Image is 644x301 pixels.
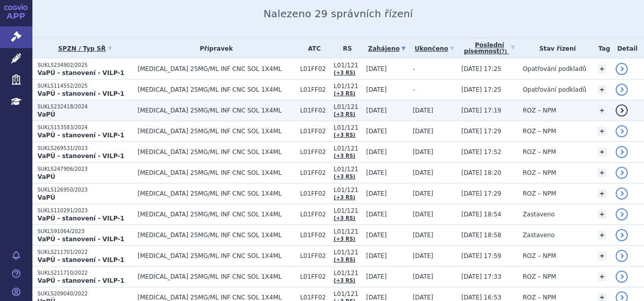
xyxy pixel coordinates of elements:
abbr: (?) [499,49,507,55]
a: detail [616,271,628,283]
strong: VaPÚ [37,173,55,180]
span: [MEDICAL_DATA] 25MG/ML INF CNC SOL 1X4ML [138,211,295,218]
span: [DATE] [413,128,433,135]
span: L01FF02 [300,65,329,72]
a: detail [616,146,628,158]
p: SUKLS269531/2023 [37,145,133,152]
span: [DATE] [366,232,387,239]
span: [DATE] 17:19 [461,107,501,114]
span: L01/121 [334,228,361,235]
span: Zastaveno [522,211,554,218]
a: + [597,272,607,281]
span: [MEDICAL_DATA] 25MG/ML INF CNC SOL 1X4ML [138,169,295,176]
p: SUKLS114552/2025 [37,83,133,90]
a: + [597,168,607,177]
span: [MEDICAL_DATA] 25MG/ML INF CNC SOL 1X4ML [138,190,295,197]
span: [MEDICAL_DATA] 25MG/ML INF CNC SOL 1X4ML [138,294,295,301]
a: detail [616,229,628,241]
a: SPZN / Typ SŘ [37,42,133,56]
span: ROZ – NPM [522,273,556,280]
span: [MEDICAL_DATA] 25MG/ML INF CNC SOL 1X4ML [138,128,295,135]
span: L01/121 [334,124,361,131]
p: SUKLS153583/2024 [37,124,133,131]
span: [DATE] [413,148,433,156]
span: L01/121 [334,186,361,194]
a: + [597,64,607,73]
span: [DATE] [366,252,387,259]
span: - [413,86,415,93]
span: L01/121 [334,270,361,277]
a: Zahájeno [366,42,408,56]
a: (+3 RS) [334,153,355,159]
span: Opatřování podkladů [522,65,586,72]
span: [DATE] 17:25 [461,86,501,93]
span: ROZ – NPM [522,169,556,176]
a: (+3 RS) [334,174,355,179]
a: detail [616,187,628,200]
a: detail [616,84,628,96]
strong: VaPÚ - stanovení - VILP-1 [37,132,125,139]
span: [DATE] [366,273,387,280]
a: + [597,127,607,136]
p: SUKLS247906/2023 [37,166,133,173]
span: [DATE] 17:29 [461,128,501,135]
a: detail [616,63,628,75]
span: L01/121 [334,207,361,214]
span: L01FF02 [300,232,329,239]
span: [DATE] [413,107,433,114]
strong: VaPÚ - stanovení - VILP-1 [37,69,125,77]
p: SUKLS232418/2024 [37,103,133,110]
span: [DATE] 17:29 [461,190,501,197]
span: ROZ – NPM [522,107,556,114]
span: L01FF02 [300,128,329,135]
span: L01FF02 [300,294,329,301]
span: [DATE] [366,211,387,218]
strong: VaPÚ [37,111,55,118]
span: L01FF02 [300,169,329,176]
a: + [597,85,607,94]
p: SUKLS211710/2022 [37,270,133,277]
span: Nalezeno 29 správních řízení [263,8,413,20]
span: ROZ – NPM [522,128,556,135]
span: [DATE] [413,252,433,259]
a: Poslednípísemnost(?) [461,38,517,59]
a: detail [616,167,628,179]
span: [DATE] 17:59 [461,252,501,259]
span: [MEDICAL_DATA] 25MG/ML INF CNC SOL 1X4ML [138,107,295,114]
span: L01FF02 [300,107,329,114]
th: Detail [611,38,644,59]
strong: VaPÚ - stanovení - VILP-1 [37,153,125,160]
a: + [597,147,607,157]
a: + [597,210,607,219]
span: [DATE] 17:25 [461,65,501,72]
a: (+3 RS) [334,132,355,138]
a: detail [616,250,628,262]
p: SUKLS209040/2022 [37,290,133,297]
a: (+3 RS) [334,70,355,76]
span: [DATE] 18:58 [461,232,501,239]
a: detail [616,125,628,137]
span: [DATE] [366,148,387,156]
span: [DATE] [366,107,387,114]
span: L01FF02 [300,86,329,93]
span: [MEDICAL_DATA] 25MG/ML INF CNC SOL 1X4ML [138,273,295,280]
a: (+3 RS) [334,195,355,200]
strong: VaPÚ - stanovení - VILP-1 [37,277,125,284]
th: Přípravek [133,38,295,59]
th: Stav řízení [517,38,592,59]
span: ROZ – NPM [522,148,556,156]
span: Opatřování podkladů [522,86,586,93]
strong: VaPÚ - stanovení - VILP-1 [37,236,125,243]
strong: VaPÚ [37,194,55,201]
span: [DATE] [366,169,387,176]
span: [MEDICAL_DATA] 25MG/ML INF CNC SOL 1X4ML [138,232,295,239]
a: (+3 RS) [334,91,355,96]
a: (+3 RS) [334,215,355,221]
a: Ukončeno [413,42,456,56]
span: [DATE] [366,65,387,72]
span: L01/121 [334,249,361,256]
a: (+3 RS) [334,236,355,242]
span: [DATE] [413,211,433,218]
th: ATC [295,38,329,59]
span: L01FF02 [300,190,329,197]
